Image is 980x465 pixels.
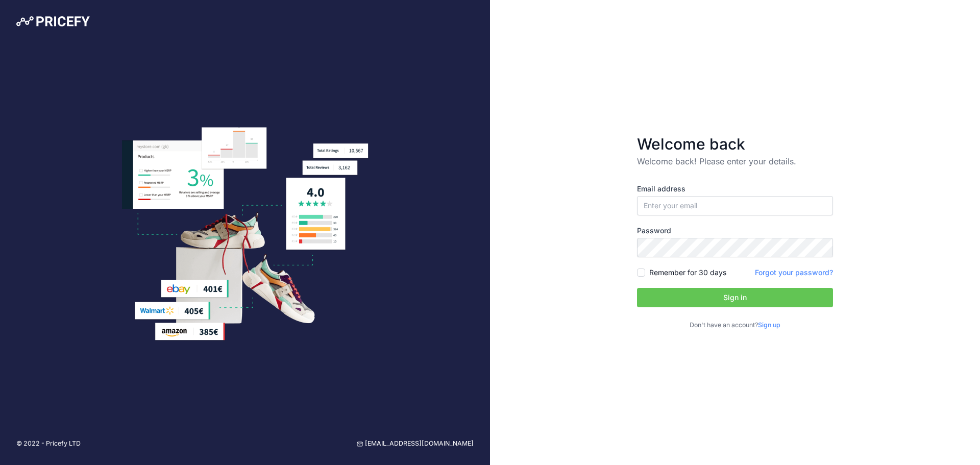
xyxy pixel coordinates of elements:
[758,321,780,329] a: Sign up
[637,135,833,153] h3: Welcome back
[637,184,833,194] label: Email address
[649,267,726,278] label: Remember for 30 days
[637,321,833,330] p: Don't have an account?
[16,439,81,449] p: © 2022 - Pricefy LTD
[637,196,833,215] input: Enter your email
[755,268,833,277] a: Forgot your password?
[16,16,90,27] img: Pricefy
[637,155,833,167] p: Welcome back! Please enter your details.
[357,439,474,449] a: [EMAIL_ADDRESS][DOMAIN_NAME]
[637,288,833,307] button: Sign in
[637,226,833,236] label: Password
